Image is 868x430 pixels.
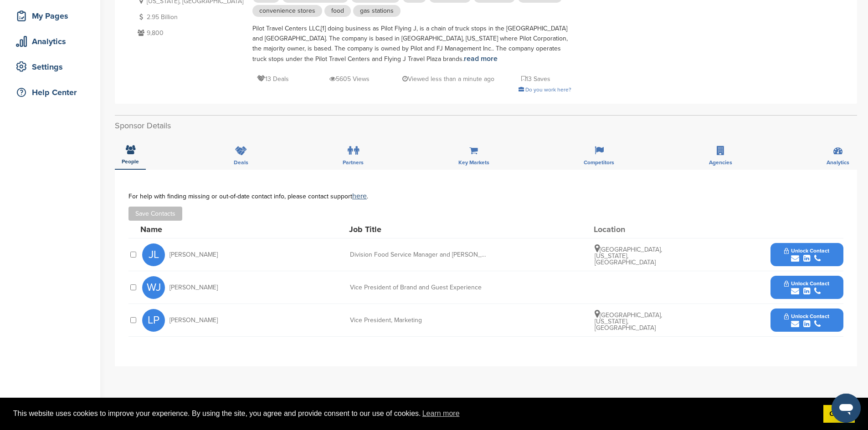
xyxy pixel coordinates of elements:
[350,317,487,324] div: Vice President, Marketing
[14,59,91,75] div: Settings
[128,192,843,200] div: For help with finding missing or out-of-date contact info, please contact support .
[349,225,486,233] div: Job Title
[252,5,322,17] span: convenience stores
[525,86,571,93] span: Do you work here?
[464,54,498,63] a: read more
[14,84,91,101] div: Help Center
[595,246,662,266] span: [GEOGRAPHIC_DATA], [US_STATE], [GEOGRAPHIC_DATA]
[324,5,351,17] span: food
[458,160,489,165] span: Key Markets
[709,160,732,165] span: Agencies
[350,252,487,258] div: Division Food Service Manager and [PERSON_NAME]'s National Brand Manager
[773,307,840,334] button: Unlock Contact
[773,274,840,301] button: Unlock Contact
[827,160,849,165] span: Analytics
[128,207,182,221] button: Save Contacts
[135,27,243,39] p: 9,800
[595,311,662,332] span: [GEOGRAPHIC_DATA], [US_STATE], [GEOGRAPHIC_DATA]
[9,56,91,77] a: Settings
[343,160,364,165] span: Partners
[519,86,571,93] a: Do you work here?
[169,252,218,258] span: [PERSON_NAME]
[122,159,139,164] span: People
[784,280,829,287] span: Unlock Contact
[352,192,367,201] a: here
[234,160,248,165] span: Deals
[784,248,829,254] span: Unlock Contact
[115,120,857,132] h2: Sponsor Details
[9,82,91,103] a: Help Center
[823,405,855,423] a: dismiss cookie message
[594,225,662,233] div: Location
[832,394,861,423] iframe: Button to launch messaging window
[14,33,91,50] div: Analytics
[142,276,165,299] span: WJ
[169,284,218,291] span: [PERSON_NAME]
[584,160,614,165] span: Competitors
[421,407,461,420] a: learn more about cookies
[13,407,816,420] span: This website uses cookies to improve your experience. By using the site, you agree and provide co...
[14,8,91,24] div: My Pages
[773,241,840,268] button: Unlock Contact
[9,31,91,52] a: Analytics
[784,313,829,319] span: Unlock Contact
[140,225,241,233] div: Name
[9,5,91,26] a: My Pages
[252,24,571,64] div: Pilot Travel Centers LLC,[1] doing business as Pilot Flying J, is a chain of truck stops in the [...
[329,73,370,85] p: 5605 Views
[169,317,218,324] span: [PERSON_NAME]
[257,73,289,85] p: 13 Deals
[402,73,494,85] p: Viewed less than a minute ago
[350,284,487,291] div: Vice President of Brand and Guest Experience
[142,309,165,332] span: LP
[521,73,550,85] p: 13 Saves
[135,11,243,23] p: 2.95 Billion
[142,243,165,266] span: JL
[353,5,401,17] span: gas stations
